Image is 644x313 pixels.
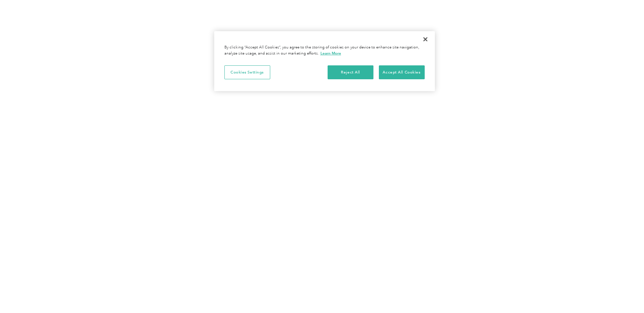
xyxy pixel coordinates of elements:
[418,32,433,47] button: Close
[214,31,435,91] div: Cookie banner
[379,65,425,80] button: Accept All Cookies
[224,45,425,57] div: By clicking “Accept All Cookies”, you agree to the storing of cookies on your device to enhance s...
[328,65,373,80] button: Reject All
[320,51,341,56] a: More information about your privacy, opens in a new tab
[224,65,270,80] button: Cookies Settings
[214,31,435,91] div: Privacy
